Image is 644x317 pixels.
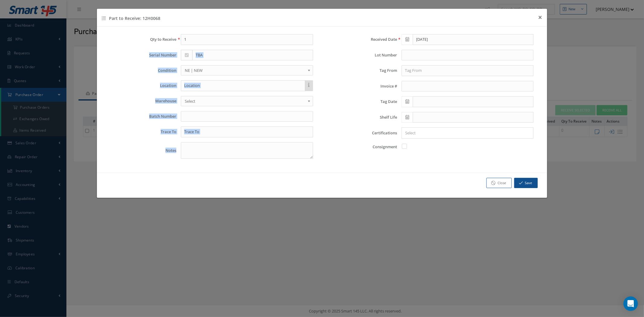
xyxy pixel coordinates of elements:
input: Tag From [402,65,533,76]
span: NE | NEW [185,67,305,74]
span: Select [185,98,305,105]
h4: Part to Receive: 12H0068 [102,15,160,21]
label: Invoice # [327,84,397,88]
label: Lot Number [327,53,397,57]
label: Received Date [327,37,397,42]
label: Location [106,83,177,88]
label: Tag From [327,68,397,73]
label: Tag Date [327,99,397,104]
label: Shelf Life [327,115,397,120]
a: Close [486,178,512,188]
label: Trace To [106,130,177,134]
label: Qty to Receive [106,37,177,42]
label: Consignment [327,145,397,149]
button: Save [514,178,538,188]
label: Certifications [327,131,397,135]
label: Warehouse [106,99,177,103]
span: × [538,12,542,22]
input: Location [181,80,305,91]
div: Open Intercom Messenger [623,296,638,311]
input: Search for option [402,130,530,136]
label: Serial Number [106,53,177,57]
input: Trace To [181,126,313,137]
label: Condition [106,68,177,73]
label: Batch Number [106,114,177,119]
label: Notes [106,148,177,153]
